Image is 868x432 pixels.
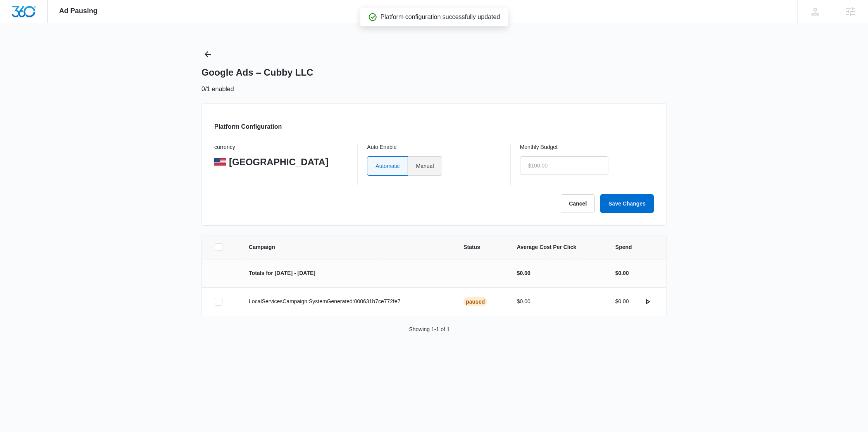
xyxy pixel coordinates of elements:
button: actions.activate [641,295,654,308]
p: 0/1 enabled [201,85,234,94]
p: currency [214,144,348,151]
input: $100.00 [520,156,608,175]
p: $0.00 [517,269,597,277]
button: Back [201,48,214,60]
h1: Google Ads – Cubby LLC [201,67,313,78]
p: LocalServicesCampaign:SystemGenerated:000631b7ce772fe7 [249,297,445,306]
button: Cancel [561,194,595,213]
p: Platform configuration successfully updated [381,12,500,22]
label: Automatic [367,156,408,176]
p: [GEOGRAPHIC_DATA] [229,156,328,168]
p: $0.00 [517,297,597,306]
p: Monthly Budget [520,144,654,151]
label: Manual [408,156,442,176]
span: Average Cost Per Click [517,243,597,251]
p: $0.00 [615,269,629,277]
div: Paused [463,297,487,306]
span: Campaign [249,243,445,251]
span: Ad Pausing [59,7,98,15]
p: Auto Enable [367,144,501,151]
p: Totals for [DATE] - [DATE] [249,269,445,277]
span: Status [463,243,498,251]
span: Spend [615,243,654,251]
p: $0.00 [615,297,629,306]
img: United States [214,158,226,166]
button: Save Changes [600,194,654,213]
p: Showing 1-1 of 1 [409,325,449,334]
h3: Platform Configuration [214,122,282,131]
